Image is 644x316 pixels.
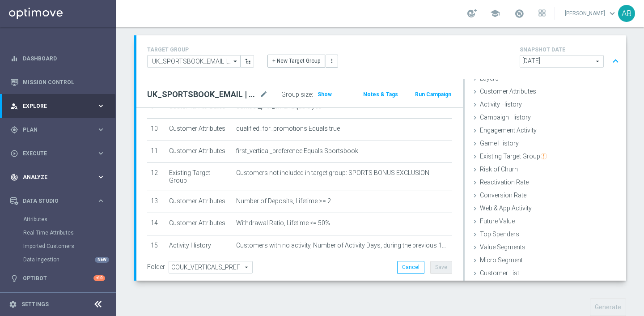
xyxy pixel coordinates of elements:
a: Real-Time Attributes [23,229,93,236]
span: Execute [23,151,97,156]
i: settings [9,300,17,308]
div: Real-Time Attributes [23,226,115,239]
button: Save [430,261,452,273]
span: keyboard_arrow_down [607,9,617,18]
div: play_circle_outline Execute keyboard_arrow_right [10,150,106,157]
span: Plan [23,127,97,132]
span: qualified_for_promotions Equals true [236,125,340,132]
span: Micro Segment [480,256,523,264]
i: arrow_drop_down [231,56,240,67]
span: Customer List [480,269,519,277]
span: Activity History [480,101,522,108]
button: Cancel [397,261,424,273]
span: Reactivation Rate [480,179,529,186]
h2: UK_SPORTSBOOK_EMAIL | Reactivation [147,89,258,100]
div: Data Ingestion [23,253,115,266]
button: more_vert [326,55,338,67]
td: Customer Attributes [165,191,233,213]
i: track_changes [10,173,18,181]
i: lightbulb [10,274,18,282]
i: person_search [10,102,18,110]
div: Attributes [23,213,115,226]
td: Customer Attributes [165,118,233,141]
div: Optibot [10,266,105,290]
span: Existing Target Group [480,153,547,160]
td: Existing Target Group [165,163,233,191]
input: UK_SPORTSBOOK_EMAIL | Reactivation [147,55,241,68]
span: Withdrawal Ratio, Lifetime <= 50% [236,219,330,227]
span: Analyze [23,175,97,180]
span: Show [318,91,332,98]
span: Campaign History [480,114,531,121]
span: Customers not included in target group: SPORTS BONUS EXCLUSION [236,169,429,177]
span: Conversion Rate [480,192,526,199]
i: keyboard_arrow_right [97,173,105,181]
div: Mission Control [10,70,105,94]
a: Mission Control [23,70,105,94]
button: person_search Explore keyboard_arrow_right [10,102,106,110]
i: mode_edit [260,89,268,100]
button: Mission Control [10,79,106,86]
a: [PERSON_NAME]keyboard_arrow_down [564,7,618,20]
td: 11 [147,141,165,163]
span: Customer Attributes [480,88,536,95]
td: 12 [147,163,165,191]
span: Number of Deposits, Lifetime >= 2 [236,197,331,205]
span: Risk of Churn [480,166,518,173]
span: Game History [480,140,519,147]
i: keyboard_arrow_right [97,196,105,205]
td: 10 [147,118,165,141]
div: AB [618,5,635,22]
td: Customer Attributes [165,213,233,235]
td: 14 [147,213,165,235]
span: Explore [23,103,97,109]
div: Dashboard [10,47,105,70]
i: keyboard_arrow_right [97,125,105,134]
button: + New Target Group [267,55,325,67]
div: Analyze [10,173,97,181]
td: Activity History [165,235,233,257]
div: +10 [93,275,105,281]
h4: TARGET GROUP [147,47,254,53]
span: Customers with no activity, Number of Activity Days, during the previous 10 days [236,242,449,249]
span: Web & App Activity [480,205,532,212]
i: keyboard_arrow_right [97,149,105,158]
td: 13 [147,191,165,213]
i: equalizer [10,55,18,63]
span: Top Spenders [480,231,519,238]
a: Attributes [23,216,93,223]
button: Data Studio keyboard_arrow_right [10,197,106,205]
a: Settings [21,302,49,307]
button: Run Campaign [414,90,452,99]
a: Imported Customers [23,243,93,250]
i: keyboard_arrow_right [97,102,105,110]
td: 15 [147,235,165,257]
label: Group size [281,91,312,98]
span: Value Segments [480,243,525,251]
div: Imported Customers [23,239,115,253]
button: expand_less [609,53,622,70]
i: more_vert [329,58,335,64]
div: TARGET GROUP arrow_drop_down + New Target Group more_vert SNAPSHOT DATE arrow_drop_down expand_less [147,44,615,70]
span: Layers [480,75,499,82]
button: gps_fixed Plan keyboard_arrow_right [10,126,106,133]
button: lightbulb Optibot +10 [10,275,106,282]
h4: SNAPSHOT DATE [520,47,623,53]
td: Customer Attributes [165,141,233,163]
span: school [490,9,500,18]
label: Folder [147,263,165,271]
i: gps_fixed [10,126,18,134]
button: equalizer Dashboard [10,55,106,62]
span: Data Studio [23,198,97,204]
button: Notes & Tags [362,90,399,99]
button: track_changes Analyze keyboard_arrow_right [10,174,106,181]
span: Engagement Activity [480,127,537,134]
div: Plan [10,126,97,134]
div: Data Studio [10,197,97,205]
